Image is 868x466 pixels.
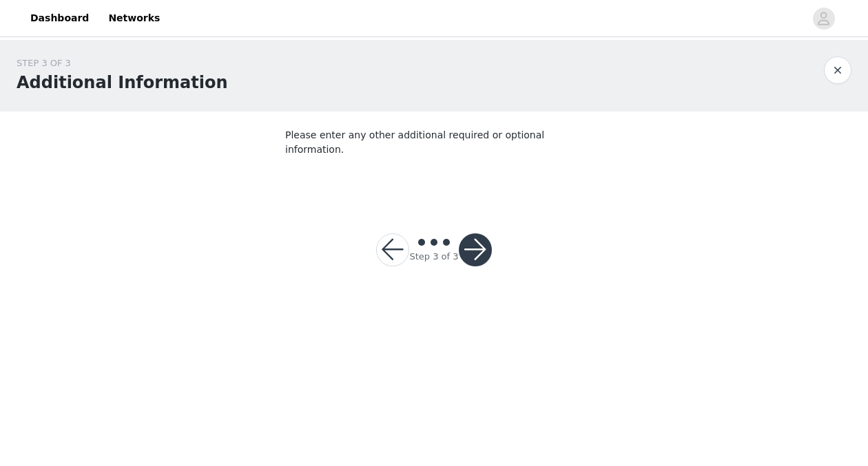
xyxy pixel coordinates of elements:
[17,70,227,95] h1: Additional Information
[409,250,458,264] div: Step 3 of 3
[817,8,830,30] div: avatar
[17,56,227,70] div: STEP 3 OF 3
[100,3,168,34] a: Networks
[285,128,583,157] p: Please enter any other additional required or optional information.
[22,3,97,34] a: Dashboard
